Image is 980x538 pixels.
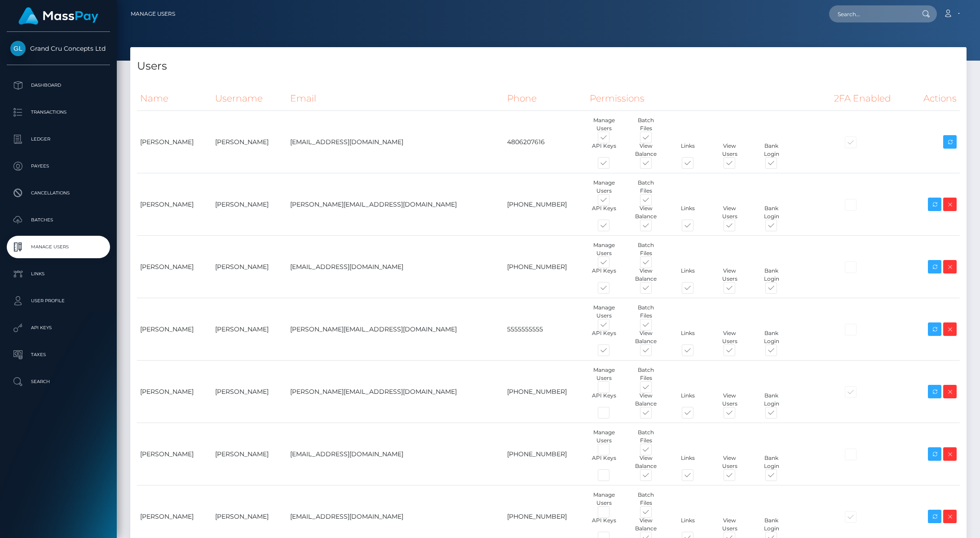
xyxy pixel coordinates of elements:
[10,186,106,200] p: Cancellations
[137,111,212,173] td: [PERSON_NAME]
[625,454,667,470] div: View Balance
[212,423,287,485] td: [PERSON_NAME]
[750,142,792,158] div: Bank Login
[18,7,98,25] img: MassPay Logo
[7,263,110,285] a: Links
[137,423,212,485] td: [PERSON_NAME]
[7,44,110,53] span: Grand Cru Concepts Ltd
[7,209,110,231] a: Batches
[137,58,960,74] h4: Users
[625,366,667,382] div: Batch Files
[212,111,287,173] td: [PERSON_NAME]
[212,361,287,423] td: [PERSON_NAME]
[583,241,625,257] div: Manage Users
[750,392,792,408] div: Bank Login
[625,428,667,445] div: Batch Files
[212,86,287,111] th: Username
[583,392,625,408] div: API Keys
[829,5,914,22] input: Search...
[7,128,110,150] a: Ledger
[667,329,709,345] div: Links
[709,204,750,220] div: View Users
[10,240,106,254] p: Manage Users
[583,454,625,470] div: API Keys
[625,204,667,220] div: View Balance
[504,86,587,111] th: Phone
[750,329,792,345] div: Bank Login
[625,241,667,257] div: Batch Files
[583,516,625,533] div: API Keys
[750,454,792,470] div: Bank Login
[287,423,504,485] td: [EMAIL_ADDRESS][DOMAIN_NAME]
[625,179,667,195] div: Batch Files
[504,298,587,361] td: 5555555555
[10,41,26,56] img: Grand Cru Concepts Ltd
[583,204,625,220] div: API Keys
[212,173,287,236] td: [PERSON_NAME]
[709,267,750,283] div: View Users
[10,267,106,281] p: Links
[750,516,792,533] div: Bank Login
[625,267,667,283] div: View Balance
[625,304,667,320] div: Batch Files
[137,236,212,298] td: [PERSON_NAME]
[7,182,110,204] a: Cancellations
[583,142,625,158] div: API Keys
[504,173,587,236] td: [PHONE_NUMBER]
[583,366,625,382] div: Manage Users
[137,361,212,423] td: [PERSON_NAME]
[7,74,110,97] a: Dashboard
[709,516,750,533] div: View Users
[625,116,667,132] div: Batch Files
[10,375,106,388] p: Search
[625,392,667,408] div: View Balance
[709,454,750,470] div: View Users
[10,294,106,308] p: User Profile
[7,155,110,177] a: Payees
[587,86,830,111] th: Permissions
[831,86,910,111] th: 2FA Enabled
[667,454,709,470] div: Links
[212,298,287,361] td: [PERSON_NAME]
[583,179,625,195] div: Manage Users
[287,361,504,423] td: [PERSON_NAME][EMAIL_ADDRESS][DOMAIN_NAME]
[667,204,709,220] div: Links
[583,491,625,507] div: Manage Users
[583,428,625,445] div: Manage Users
[625,329,667,345] div: View Balance
[667,392,709,408] div: Links
[7,344,110,366] a: Taxes
[7,236,110,258] a: Manage Users
[504,111,587,173] td: 4806207616
[625,516,667,533] div: View Balance
[625,491,667,507] div: Batch Files
[137,298,212,361] td: [PERSON_NAME]
[10,106,106,119] p: Transactions
[137,86,212,111] th: Name
[212,236,287,298] td: [PERSON_NAME]
[709,142,750,158] div: View Users
[504,236,587,298] td: [PHONE_NUMBER]
[504,423,587,485] td: [PHONE_NUMBER]
[667,267,709,283] div: Links
[287,236,504,298] td: [EMAIL_ADDRESS][DOMAIN_NAME]
[709,392,750,408] div: View Users
[709,329,750,345] div: View Users
[131,4,175,23] a: Manage Users
[583,329,625,345] div: API Keys
[287,298,504,361] td: [PERSON_NAME][EMAIL_ADDRESS][DOMAIN_NAME]
[287,111,504,173] td: [EMAIL_ADDRESS][DOMAIN_NAME]
[10,159,106,173] p: Payees
[667,142,709,158] div: Links
[667,516,709,533] div: Links
[7,290,110,312] a: User Profile
[583,116,625,132] div: Manage Users
[10,213,106,227] p: Batches
[625,142,667,158] div: View Balance
[10,321,106,335] p: API Keys
[7,317,110,339] a: API Keys
[7,101,110,123] a: Transactions
[583,304,625,320] div: Manage Users
[910,86,960,111] th: Actions
[10,348,106,362] p: Taxes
